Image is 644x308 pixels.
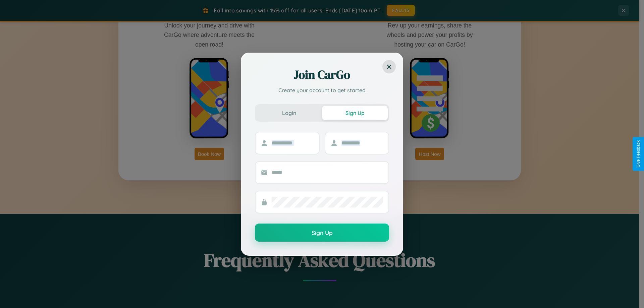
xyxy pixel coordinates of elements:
[636,140,641,168] div: Give Feedback
[255,67,389,83] h2: Join CarGo
[255,224,389,242] button: Sign Up
[255,86,389,94] p: Create your account to get started
[322,106,388,120] button: Sign Up
[256,106,322,120] button: Login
